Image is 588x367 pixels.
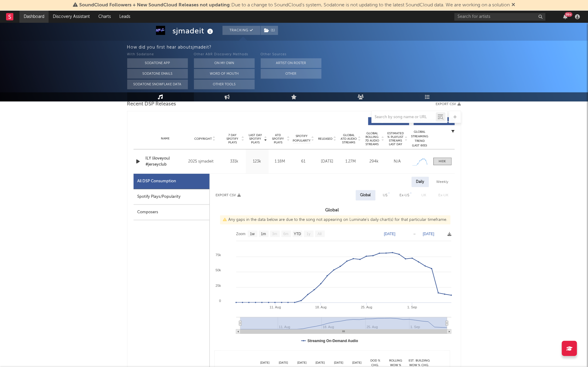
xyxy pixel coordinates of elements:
[293,159,314,165] div: 61
[220,215,450,225] div: Any gaps in the data below are due to the song not appearing on Luminate's daily chart(s) for tha...
[79,3,510,8] span: : Due to a change to SoundCloud's system, Sodatone is not updating to the latest SoundCloud data....
[384,232,396,236] text: [DATE]
[270,159,290,165] div: 1.18M
[247,159,267,165] div: 123k
[194,137,212,141] span: Copyright
[400,192,410,199] div: Ex-US
[272,232,277,236] text: 3m
[283,232,288,236] text: 6m
[94,11,115,23] a: Charts
[383,192,388,199] div: US
[225,159,244,165] div: 331k
[261,51,321,58] div: Other Sources
[134,174,209,189] div: All DSP Consumption
[127,80,188,89] button: Sodatone Snowflake Data
[341,159,361,165] div: 1.27M
[127,69,188,79] button: Sodatone Emails
[348,361,366,365] div: [DATE]
[127,51,188,58] div: With Sodatone
[210,207,455,214] h3: Global
[260,26,278,35] span: ( 1 )
[261,232,266,236] text: 1m
[261,69,321,79] button: Other
[194,80,255,89] button: Other Tools
[261,58,321,68] button: Artist on Roster
[146,136,185,141] div: Name
[236,232,246,236] text: Zoom
[127,101,176,108] span: Recent DSP Releases
[361,305,372,309] text: 25. Aug
[216,194,241,197] button: Export CSV
[432,177,453,187] div: Weekly
[372,115,436,120] input: Search by song name or URL
[364,132,381,146] span: Global Rolling 7D Audio Streams
[293,361,311,365] div: [DATE]
[512,3,515,8] span: Dismiss
[274,361,293,365] div: [DATE]
[360,192,371,199] div: Global
[294,232,301,236] text: YTD
[329,361,348,365] div: [DATE]
[261,26,278,35] button: (1)
[318,137,333,141] span: Released
[387,159,408,165] div: N/A
[194,69,255,79] button: Word Of Mouth
[188,158,221,165] div: 2025 sjmadeit
[194,58,255,68] button: On My Own
[270,305,281,309] text: 11. Aug
[194,51,255,58] div: Other A&R Discovery Methods
[247,133,263,144] span: Last Day Spotify Plays
[216,284,221,287] text: 25k
[311,361,330,365] div: [DATE]
[317,159,338,165] div: [DATE]
[49,11,94,23] a: Discovery Assistant
[318,232,321,236] text: All
[565,12,573,17] div: 99 +
[134,189,209,205] div: Spotify Plays/Popularity
[138,178,176,185] div: All DSP Consumption
[79,3,230,8] span: SoundCloud Followers + New SoundCloud Releases not updating
[173,26,215,36] div: sjmadeit
[216,268,221,272] text: 50k
[225,133,241,144] span: 7 Day Spotify Plays
[216,253,221,257] text: 75k
[341,133,357,144] span: Global ATD Audio Streams
[315,305,326,309] text: 18. Aug
[364,159,384,165] div: 294k
[134,205,209,220] div: Composers
[412,177,429,187] div: Daily
[115,11,134,23] a: Leads
[223,26,260,35] button: Tracking
[387,132,404,146] span: Estimated % Playlist Streams Last Day
[256,361,274,365] div: [DATE]
[270,133,286,144] span: ATD Spotify Plays
[308,339,358,343] text: Streaming On-Demand Audio
[563,14,567,19] button: 99+
[146,156,185,167] a: ILY (iloveyou) #jerseyclub
[127,58,188,68] button: Sodatone App
[411,130,429,148] div: Global Streaming Trend (Last 60D)
[307,232,311,236] text: 1y
[250,232,255,236] text: 1w
[436,102,461,106] button: Export CSV
[413,232,416,236] text: →
[423,232,434,236] text: [DATE]
[407,305,417,309] text: 1. Sep
[219,299,221,303] text: 0
[19,11,49,23] a: Dashboard
[293,134,311,143] span: Spotify Popularity
[454,13,546,21] input: Search for artists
